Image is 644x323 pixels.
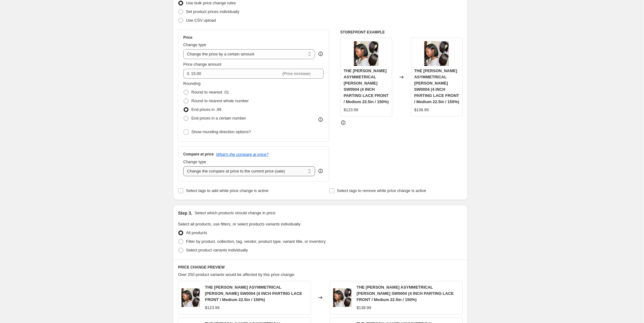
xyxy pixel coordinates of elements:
[344,68,389,104] span: THE [PERSON_NAME] ASYMMETRICAL [PERSON_NAME] SW0004 (4 INCH PARTING LACE FRONT / Medium 22.5in / ...
[357,285,454,302] span: THE [PERSON_NAME] ASYMMETRICAL [PERSON_NAME] SW0004 (4 INCH PARTING LACE FRONT / Medium 22.5in / ...
[186,230,207,235] span: All products
[191,69,281,79] input: -10.00
[178,272,295,277] span: Over 250 product variants would be affected by this price change:
[318,168,324,174] div: help
[187,71,189,76] span: $
[191,90,229,94] span: Round to nearest .01
[183,62,221,67] span: Price change amount
[186,18,216,23] span: Use CSV upload
[178,265,463,270] h6: PRICE CHANGE PREVIEW
[340,30,463,35] h6: STOREFRONT EXAMPLE
[183,42,206,47] span: Change type
[186,248,248,252] span: Select product variants individually
[183,35,192,40] h3: Price
[191,107,221,112] span: End prices in .99
[181,288,200,307] img: the-rihanna-asymmetrical-bob-wig-sw0004-superbwigs-820_80x.jpg
[205,285,302,302] span: THE [PERSON_NAME] ASYMMETRICAL [PERSON_NAME] SW0004 (4 INCH PARTING LACE FRONT / Medium 22.5in / ...
[337,188,426,193] span: Select tags to remove while price change is active
[186,9,239,14] span: Set product prices individually
[414,107,429,113] div: $138.99
[344,107,358,113] div: $123.99
[414,68,459,104] span: THE [PERSON_NAME] ASYMMETRICAL [PERSON_NAME] SW0004 (4 INCH PARTING LACE FRONT / Medium 22.5in / ...
[191,116,246,120] span: End prices in a certain number
[178,210,192,216] h2: Step 3.
[186,239,326,244] span: Filter by product, collection, tag, vendor, product type, variant title, or inventory
[354,41,379,66] img: the-rihanna-asymmetrical-bob-wig-sw0004-superbwigs-820_80x.jpg
[191,129,251,134] span: Show rounding direction options?
[183,152,214,157] h3: Compare at price
[282,71,311,76] span: (Price increase)
[205,305,220,311] div: $123.99
[183,159,206,164] span: Change type
[216,152,269,157] button: What's the compare at price?
[318,51,324,57] div: help
[183,81,201,86] span: Rounding
[178,222,300,226] span: Select all products, use filters, or select products variants individually
[195,210,275,216] p: Select which products should change in price
[357,305,371,311] div: $138.99
[424,41,449,66] img: the-rihanna-asymmetrical-bob-wig-sw0004-superbwigs-820_80x.jpg
[186,1,236,5] span: Use bulk price change rules
[191,98,249,103] span: Round to nearest whole number
[333,288,352,307] img: the-rihanna-asymmetrical-bob-wig-sw0004-superbwigs-820_80x.jpg
[186,188,269,193] span: Select tags to add while price change is active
